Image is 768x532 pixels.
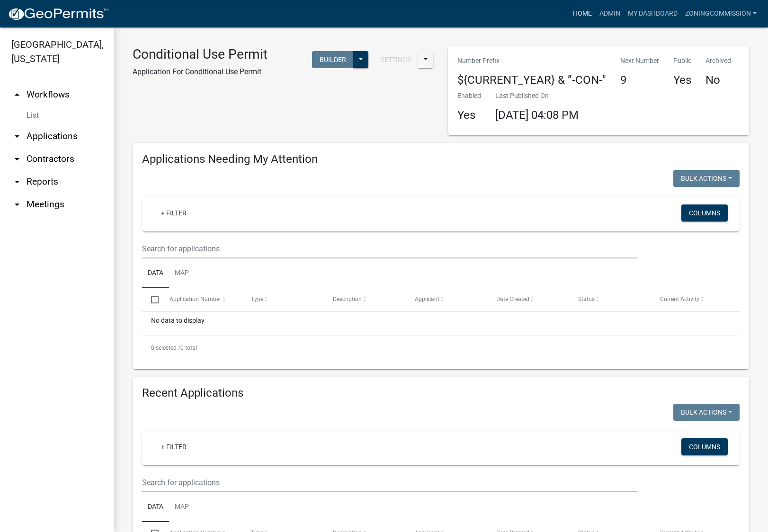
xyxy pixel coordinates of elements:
span: Application Number [170,296,221,302]
i: arrow_drop_up [11,89,23,100]
p: Last Published On [495,91,579,101]
h4: 9 [620,73,659,87]
a: Admin [596,5,624,23]
h4: ${CURRENT_YEAR} & ”-CON-" [457,73,606,87]
input: Search for applications [142,239,638,258]
p: Public [673,56,691,66]
p: Number Prefix [457,56,606,66]
h4: Recent Applications [142,386,740,400]
p: Application For Conditional Use Permit [133,66,268,78]
span: [DATE] 04:08 PM [495,108,579,122]
a: Home [569,5,596,23]
a: + Filter [153,438,194,455]
datatable-header-cell: Status [569,288,651,311]
a: + Filter [153,204,194,222]
h4: Yes [457,108,481,122]
span: Type [251,296,263,302]
span: 0 selected / [151,345,180,351]
a: Map [169,492,195,523]
div: 0 total [142,336,740,360]
datatable-header-cell: Applicant [405,288,487,311]
div: No data to display [142,312,740,336]
i: arrow_drop_down [11,131,23,142]
span: Current Activity [660,296,699,302]
button: Bulk Actions [673,404,740,421]
span: Status [578,296,595,302]
datatable-header-cell: Description [324,288,406,311]
button: Settings [373,51,419,68]
button: Columns [681,438,728,455]
i: arrow_drop_down [11,199,23,210]
span: Date Created [496,296,529,302]
span: Description [333,296,362,302]
p: Archived [705,56,731,66]
button: Builder [312,51,354,68]
datatable-header-cell: Type [242,288,324,311]
h4: No [705,73,731,87]
datatable-header-cell: Select [142,288,160,311]
p: Enabled [457,91,481,101]
p: Next Number [620,56,659,66]
a: ZoningCommission [681,5,760,23]
h3: Conditional Use Permit [133,46,268,62]
h4: Yes [673,73,691,87]
h4: Applications Needing My Attention [142,152,740,166]
button: Columns [681,204,728,222]
datatable-header-cell: Application Number [160,288,242,311]
button: Bulk Actions [673,170,740,187]
a: My Dashboard [624,5,681,23]
datatable-header-cell: Date Created [487,288,569,311]
a: Data [142,492,169,523]
input: Search for applications [142,473,638,492]
i: arrow_drop_down [11,153,23,165]
span: Applicant [415,296,439,302]
i: arrow_drop_down [11,176,23,187]
a: Map [169,258,195,289]
datatable-header-cell: Current Activity [651,288,732,311]
a: Data [142,258,169,289]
